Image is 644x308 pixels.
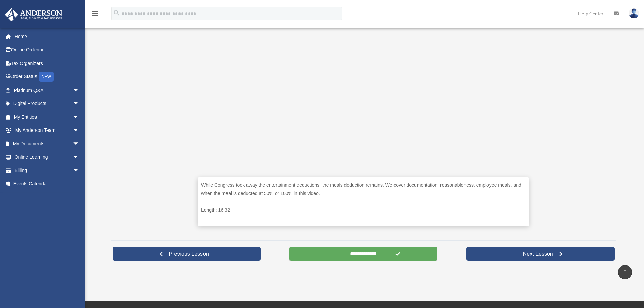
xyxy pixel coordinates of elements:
[618,265,632,279] a: vertical_align_top
[5,56,90,70] a: Tax Organizers
[73,150,86,164] span: arrow_drop_down
[5,164,90,177] a: Billingarrow_drop_down
[73,137,86,151] span: arrow_drop_down
[621,268,629,276] i: vertical_align_top
[201,206,526,214] p: Length: 16:32
[5,70,90,84] a: Order StatusNEW
[5,124,90,137] a: My Anderson Teamarrow_drop_down
[73,84,86,97] span: arrow_drop_down
[39,72,54,82] div: NEW
[201,181,526,197] p: While Congress took away the entertainment deductions, the meals deduction remains. We cover docu...
[73,97,86,111] span: arrow_drop_down
[164,251,214,257] span: Previous Lesson
[5,150,90,164] a: Online Learningarrow_drop_down
[629,8,639,18] img: User Pic
[73,110,86,124] span: arrow_drop_down
[73,164,86,177] span: arrow_drop_down
[5,84,90,97] a: Platinum Q&Aarrow_drop_down
[466,247,615,261] a: Next Lesson
[113,247,261,261] a: Previous Lesson
[91,9,99,18] i: menu
[5,43,90,57] a: Online Ordering
[518,251,558,257] span: Next Lesson
[5,177,90,191] a: Events Calendar
[113,9,120,17] i: search
[5,97,90,111] a: Digital Productsarrow_drop_down
[5,30,90,43] a: Home
[73,124,86,138] span: arrow_drop_down
[91,12,99,18] a: menu
[5,137,90,150] a: My Documentsarrow_drop_down
[5,110,90,124] a: My Entitiesarrow_drop_down
[3,8,64,21] img: Anderson Advisors Platinum Portal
